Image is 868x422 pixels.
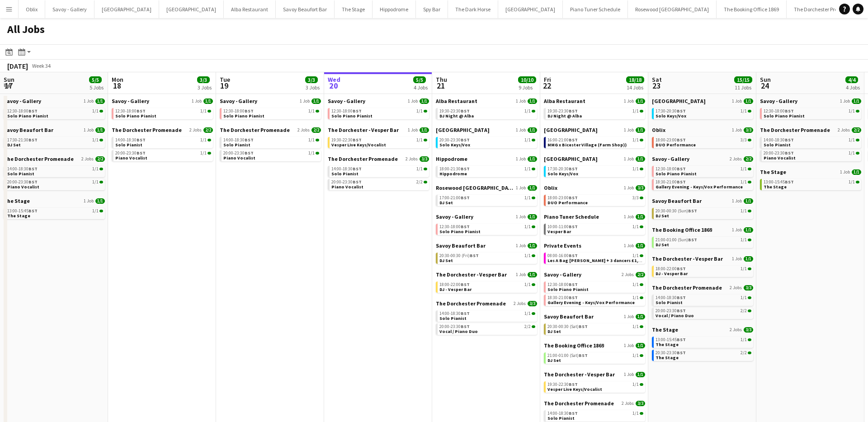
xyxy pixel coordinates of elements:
[652,155,753,197] div: Savoy - Gallery2 Jobs2/212:30-18:00BST1/1Solo Piano Pianist18:30-21:00BST1/1Gallery Evening - Key...
[632,109,639,113] span: 1/1
[7,180,38,184] span: 20:00-23:30
[652,155,753,162] a: Savoy - Gallery2 Jobs2/2
[406,156,418,162] span: 2 Jobs
[420,127,429,133] span: 1/1
[115,151,146,155] span: 20:00-23:30
[297,127,310,133] span: 2 Jobs
[656,138,686,142] span: 18:00-23:00
[7,108,103,118] a: 12:30-18:00BST1/1Solo Piano Pianist
[656,109,686,113] span: 17:30-20:30
[741,180,747,184] span: 1/1
[569,166,578,172] span: BST
[516,127,526,133] span: 1 Job
[112,127,182,133] span: The Dorchester Promenade
[84,198,94,204] span: 1 Job
[785,179,794,185] span: BST
[764,179,859,189] a: 13:00-15:45BST1/1The Stage
[408,127,418,133] span: 1 Job
[764,151,794,155] span: 20:00-23:30
[137,150,146,156] span: BST
[115,155,147,161] span: Piano Vocalist
[652,98,753,104] a: [GEOGRAPHIC_DATA]1 Job1/1
[7,137,103,147] a: 17:30-21:30BST1/1DJ Set
[115,137,211,147] a: 14:00-18:30BST1/1Solo Pianist
[436,155,467,162] span: Hippodrome
[717,0,787,18] button: The Booking Office 1869
[328,155,429,192] div: The Dorchester Promenade2 Jobs3/314:00-18:30BST1/1Solo Pianist20:00-23:30BST2/2Piano Vocalist
[7,113,48,119] span: Solo Piano Pianist
[636,127,645,133] span: 1/1
[7,209,38,213] span: 13:00-15:45
[200,138,207,142] span: 1/1
[331,142,386,148] span: Vesper Live Keys/Vocalist
[439,137,535,147] a: 20:30-23:30BST1/1Solo Keys/Vox
[223,113,264,119] span: Solo Piano Pianist
[544,127,598,133] span: Bicester village
[4,127,105,155] div: Savoy Beaufort Bar1 Job1/117:30-21:30BST1/1DJ Set
[760,169,861,175] a: The Stage1 Job1/1
[45,0,94,18] button: Savoy - Gallery
[652,98,753,127] div: [GEOGRAPHIC_DATA]1 Job1/117:30-20:30BST1/1Solo Keys/Vox
[420,156,429,162] span: 3/3
[436,98,537,127] div: Alba Restaurant1 Job1/119:30-23:30BST1/1DJ Night @ Alba
[4,155,105,162] a: The Dorchester Promenade2 Jobs2/2
[331,171,359,177] span: Solo Pianist
[656,184,743,190] span: Gallery Evening - Keys/Vox Performance
[547,196,578,200] span: 18:00-23:00
[764,137,859,147] a: 14:00-18:30BST1/1Solo Pianist
[220,98,257,104] span: Savoy - Gallery
[220,98,321,127] div: Savoy - Gallery1 Job1/112:30-18:00BST1/1Solo Piano Pianist
[4,98,41,104] span: Savoy - Gallery
[563,0,628,18] button: Piano Tuner Schedule
[852,169,861,175] span: 1/1
[544,127,645,133] a: [GEOGRAPHIC_DATA]1 Job1/1
[7,138,38,142] span: 17:30-21:30
[436,98,477,104] span: Alba Restaurant
[656,180,686,184] span: 18:30-21:00
[311,98,321,104] span: 1/1
[308,151,315,155] span: 1/1
[220,127,321,163] div: The Dorchester Promenade2 Jobs2/214:00-18:30BST1/1Solo Pianist20:00-23:30BST1/1Piano Vocalist
[95,156,105,162] span: 2/2
[92,109,99,113] span: 1/1
[656,108,751,118] a: 17:30-20:30BST1/1Solo Keys/Vox
[624,185,634,191] span: 1 Job
[4,127,53,133] span: Savoy Beaufort Bar
[544,127,645,155] div: [GEOGRAPHIC_DATA]1 Job1/116:00-21:00BST1/1MMG x Bicester Village (Farm Shop))
[331,167,362,171] span: 14:00-18:30
[730,156,742,162] span: 2 Jobs
[308,138,315,142] span: 1/1
[95,98,105,104] span: 1/1
[4,98,105,104] a: Savoy - Gallery1 Job1/1
[524,196,531,200] span: 1/1
[849,180,855,184] span: 1/1
[544,184,557,191] span: Oblix
[544,98,645,127] div: Alba Restaurant1 Job1/119:30-23:30BST1/1DJ Night @ Alba
[4,127,105,133] a: Savoy Beaufort Bar1 Job1/1
[95,127,105,133] span: 1/1
[764,150,859,160] a: 20:00-23:30BST1/1Piano Vocalist
[439,166,535,176] a: 18:00-21:30BST1/1Hippodrome
[436,127,490,133] span: Goring Hotel
[652,127,753,155] div: Oblix1 Job3/318:00-23:00BST3/3DUO Performance
[28,179,38,185] span: BST
[461,108,470,114] span: BST
[200,109,207,113] span: 1/1
[636,185,645,191] span: 3/3
[220,127,321,133] a: The Dorchester Promenade2 Jobs2/2
[516,156,526,162] span: 1 Job
[624,98,634,104] span: 1 Job
[220,98,321,104] a: Savoy - Gallery1 Job1/1
[652,197,753,204] a: Savoy Beaufort Bar1 Job1/1
[81,156,94,162] span: 2 Jobs
[744,198,753,204] span: 1/1
[200,151,207,155] span: 1/1
[547,167,578,171] span: 17:30-20:30
[331,113,373,119] span: Solo Piano Pianist
[7,166,103,176] a: 14:00-18:30BST1/1Solo Pianist
[760,98,861,127] div: Savoy - Gallery1 Job1/112:30-18:00BST1/1Solo Piano Pianist
[741,109,747,113] span: 1/1
[852,127,861,133] span: 2/2
[92,180,99,184] span: 1/1
[840,98,850,104] span: 1 Job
